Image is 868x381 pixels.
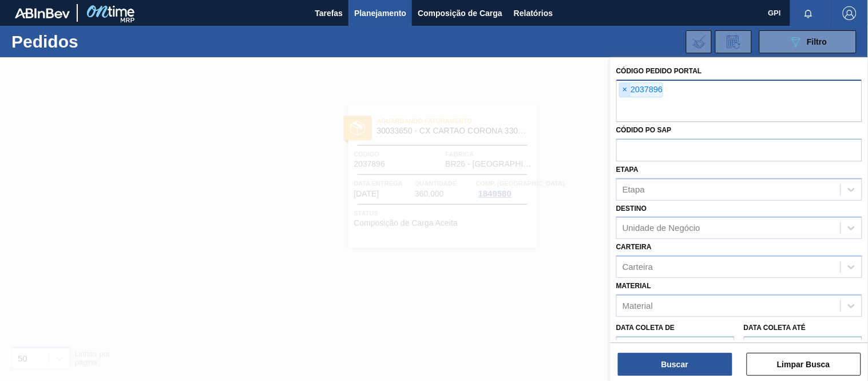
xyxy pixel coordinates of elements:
label: Material [616,282,651,290]
label: Data coleta até [744,324,806,332]
div: Solicitação de Revisão de Pedidos [715,30,752,53]
img: TNhmsLtSVTkK8tSr43FrP2fwEKptu5GPRR3wAAAABJRU5ErkJggg== [15,8,70,18]
div: Etapa [623,184,645,194]
span: Planejamento [354,6,406,20]
label: Códido PO SAP [616,126,672,134]
input: dd/mm/yyyy [744,336,862,359]
label: Data coleta de [616,324,675,332]
label: Carteira [616,243,652,251]
h1: Pedidos [11,35,176,48]
div: 2037896 [619,83,663,97]
span: × [620,83,631,97]
label: Etapa [616,166,639,174]
span: Composição de Carga [418,6,502,20]
input: dd/mm/yyyy [616,336,735,359]
span: Tarefas [315,6,343,20]
div: Material [623,301,653,311]
div: Unidade de Negócio [623,223,700,233]
div: Carteira [623,262,653,272]
div: Importar Negociações dos Pedidos [686,30,712,53]
label: Código Pedido Portal [616,67,702,75]
img: Logout [843,6,857,20]
button: Filtro [759,30,857,53]
span: Relatórios [514,6,553,20]
label: Destino [616,205,647,213]
button: Notificações [790,5,827,21]
span: Filtro [807,37,827,46]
